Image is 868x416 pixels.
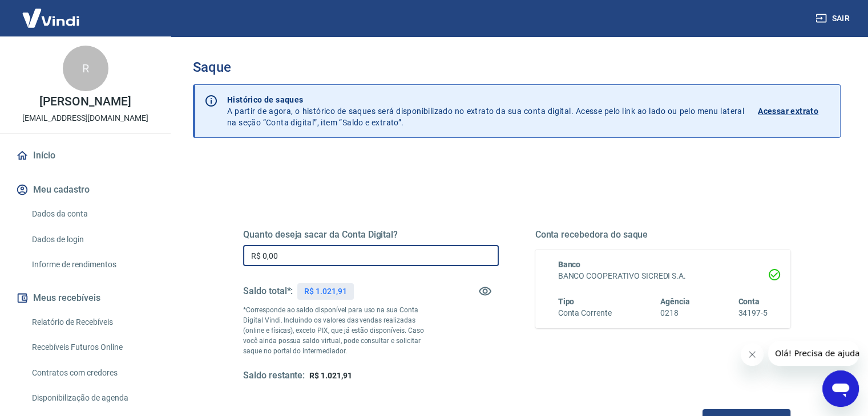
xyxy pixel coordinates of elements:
span: Conta [738,297,760,306]
p: Acessar extrato [758,105,818,117]
p: A partir de agora, o histórico de saques será disponibilizado no extrato da sua conta digital. Ac... [227,94,744,128]
p: Histórico de saques [227,94,744,105]
a: Dados de login [27,228,157,251]
h6: Conta Corrente [558,307,612,319]
h6: 34197-5 [738,307,768,319]
h6: BANCO COOPERATIVO SICREDI S.A. [558,270,768,282]
button: Sair [813,8,854,29]
img: Vindi [14,1,88,35]
h5: Saldo restante: [243,370,305,382]
a: Início [14,143,157,168]
a: Acessar extrato [758,94,831,128]
button: Meus recebíveis [14,286,157,311]
h5: Quanto deseja sacar da Conta Digital? [243,229,499,240]
h3: Saque [193,59,841,75]
span: Agência [660,297,690,306]
p: *Corresponde ao saldo disponível para uso na sua Conta Digital Vindi. Incluindo os valores das ve... [243,305,435,356]
h5: Conta recebedora do saque [535,229,791,240]
a: Relatório de Recebíveis [27,311,157,334]
p: [PERSON_NAME] [39,96,131,108]
span: Olá! Precisa de ajuda? [7,8,96,17]
a: Contratos com credores [27,361,157,385]
iframe: Botão para abrir a janela de mensagens [822,370,859,407]
button: Meu cadastro [14,177,157,202]
span: R$ 1.021,91 [309,371,352,380]
h6: 0218 [660,307,690,319]
p: [EMAIL_ADDRESS][DOMAIN_NAME] [22,112,148,124]
span: Banco [558,260,581,269]
iframe: Fechar mensagem [741,343,764,366]
a: Dados da conta [27,202,157,226]
a: Recebíveis Futuros Online [27,336,157,359]
h5: Saldo total*: [243,286,293,297]
span: Tipo [558,297,575,306]
div: R [63,46,108,91]
p: R$ 1.021,91 [304,286,346,297]
a: Disponibilização de agenda [27,386,157,410]
a: Informe de rendimentos [27,253,157,276]
iframe: Mensagem da empresa [768,341,859,366]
